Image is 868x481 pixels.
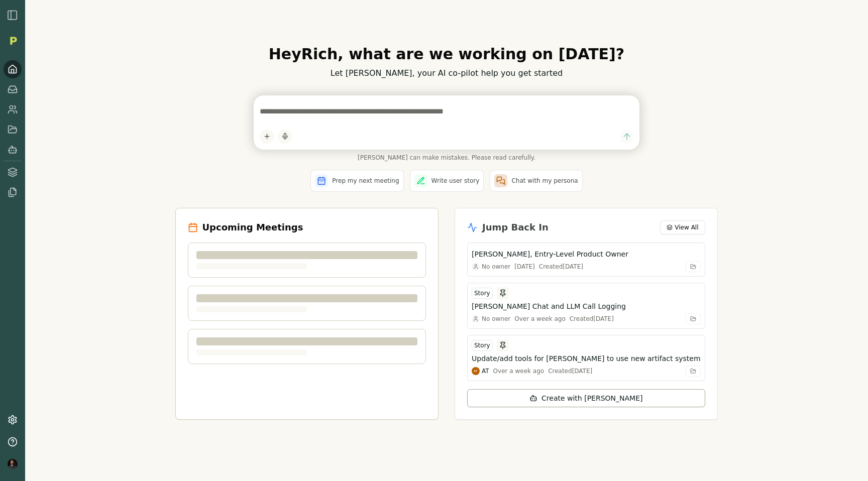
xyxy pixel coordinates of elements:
[660,220,705,234] button: View All
[620,130,633,143] button: Send message
[482,263,510,271] span: No owner
[260,130,274,144] button: Add content to chat
[514,315,566,323] div: Over a week ago
[675,223,698,231] span: View All
[514,263,535,271] div: [DATE]
[175,67,717,79] p: Let [PERSON_NAME], your AI co-pilot help you get started
[482,315,510,323] span: No owner
[472,249,701,259] button: [PERSON_NAME], Entry-Level Product Owner
[467,389,705,407] button: Create with [PERSON_NAME]
[482,367,489,375] span: AT
[472,301,701,311] button: [PERSON_NAME] Chat and LLM Call Logging
[482,220,549,234] h2: Jump Back In
[431,177,480,185] span: Write user story
[310,170,403,192] button: Prep my next meeting
[278,130,292,144] button: Start dictation
[7,9,19,21] img: sidebar
[4,433,22,451] button: Help
[490,170,582,192] button: Chat with my persona
[6,33,21,48] img: Organization logo
[541,393,642,403] span: Create with [PERSON_NAME]
[175,45,717,63] h1: Hey Rich , what are we working on [DATE]?
[472,288,493,299] div: Story
[472,353,701,364] button: Update/add tools for [PERSON_NAME] to use new artifact system
[472,301,626,311] h3: [PERSON_NAME] Chat and LLM Call Logging
[472,249,628,259] h3: [PERSON_NAME], Entry-Level Product Owner
[202,220,303,234] h2: Upcoming Meetings
[570,315,614,323] div: Created [DATE]
[332,177,399,185] span: Prep my next meeting
[511,177,578,185] span: Chat with my persona
[410,170,484,192] button: Write user story
[472,340,493,351] div: Story
[8,459,18,469] img: profile
[493,367,545,375] div: Over a week ago
[254,154,639,162] span: [PERSON_NAME] can make mistakes. Please read carefully.
[472,367,480,375] img: Adam Tucker
[539,263,583,271] div: Created [DATE]
[548,367,592,375] div: Created [DATE]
